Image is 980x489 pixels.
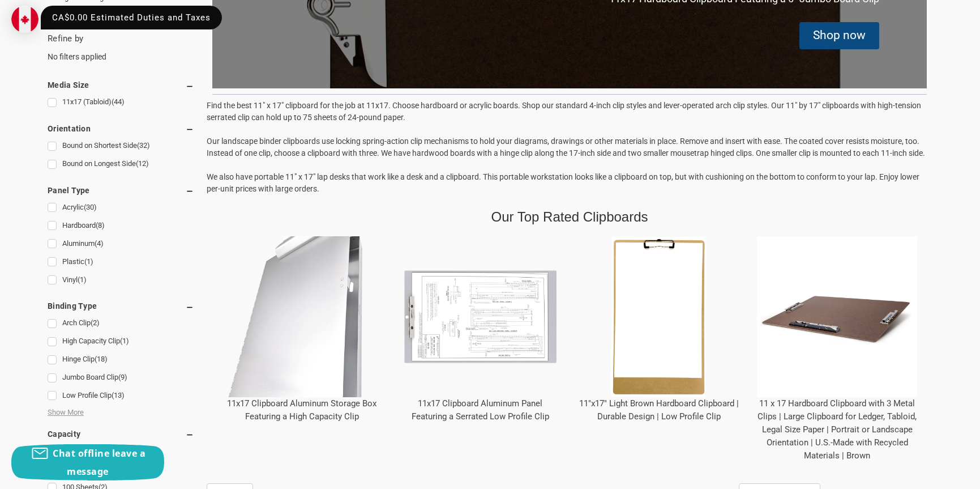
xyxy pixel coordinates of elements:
[11,6,38,33] img: duty and tax information for Canada
[48,299,194,313] h5: Binding Type
[221,236,382,397] img: 11x17 Clipboard Aluminum Storage Box Featuring a High Capacity Clip
[118,373,127,381] span: (9)
[799,22,879,49] div: Shop now
[95,239,104,248] span: (4)
[48,407,84,418] span: Show More
[11,444,164,481] button: Chat offline leave a message
[53,447,145,478] span: Chat offline leave a message
[78,275,87,284] span: (1)
[48,352,194,367] a: Hinge Clip
[48,5,194,19] a: Free Offers
[570,227,748,432] div: 11"x17" Light Brown Hardboard Clipboard | Durable Design | Low Profile Clip
[112,97,125,106] span: (44)
[207,172,919,193] span: We also have portable 11" x 17" lap desks that work like a desk and a clipboard. This portable wo...
[48,122,194,135] h5: Orientation
[491,207,648,227] p: Our Top Rated Clipboards
[91,318,100,327] span: (2)
[48,334,194,349] a: High Capacity Clip
[813,27,866,45] div: Shop now
[136,159,149,168] span: (12)
[48,370,194,385] a: Jumbo Board Clip
[48,316,194,331] a: Arch Clip
[48,200,194,215] a: Acrylic
[48,236,194,252] a: Aluminum
[412,398,549,422] a: 11x17 Clipboard Aluminum Panel Featuring a Serrated Low Profile Clip
[48,95,194,110] a: 11x17 (Tabloid)
[48,32,194,63] div: No filters applied
[48,156,194,172] a: Bound on Longest Side
[41,6,222,29] div: CA$0.00 Estimated Duties and Taxes
[95,355,108,363] span: (18)
[748,227,926,471] div: 11 x 17 Hardboard Clipboard with 3 Metal Clips | Large Clipboard for Ledger, Tabloid, Legal Size ...
[84,257,93,266] span: (1)
[137,141,150,150] span: (32)
[758,398,917,461] a: 11 x 17 Hardboard Clipboard with 3 Metal Clips | Large Clipboard for Ledger, Tabloid, Legal Size ...
[48,78,194,92] h5: Media Size
[212,227,391,432] div: 11x17 Clipboard Aluminum Storage Box Featuring a High Capacity Clip
[48,138,194,154] a: Bound on Shortest Side
[579,236,739,397] img: 11"x17" Light Brown Hardboard Clipboard | Durable Design | Low Profile Clip
[120,337,129,345] span: (1)
[48,184,194,197] h5: Panel Type
[48,254,194,270] a: Plastic
[391,227,570,432] div: 11x17 Clipboard Aluminum Panel Featuring a Serrated Low Profile Clip
[48,427,194,441] h5: Capacity
[227,398,376,422] a: 11x17 Clipboard Aluminum Storage Box Featuring a High Capacity Clip
[400,236,560,397] img: 11x17 Clipboard Aluminum Panel Featuring a Serrated Low Profile Clip
[757,236,917,397] img: 11 x 17 Hardboard Clipboard with 3 Metal Clips | Large Clipboard for Ledger, Tabloid, Legal Size ...
[84,203,97,211] span: (30)
[48,32,194,45] h5: Refine by
[48,273,194,288] a: Vinyl
[207,137,925,158] span: Our landscape binder clipboards use locking spring-action clip mechanisms to hold your diagrams, ...
[207,101,921,122] span: Find the best 11" x 17" clipboard for the job at 11x17. Choose hardboard or acrylic boards. Shop ...
[112,391,125,399] span: (13)
[48,388,194,403] a: Low Profile Clip
[48,218,194,233] a: Hardboard
[96,221,105,229] span: (8)
[887,458,980,489] iframe: Google Avis clients
[579,398,739,422] a: 11"x17" Light Brown Hardboard Clipboard | Durable Design | Low Profile Clip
